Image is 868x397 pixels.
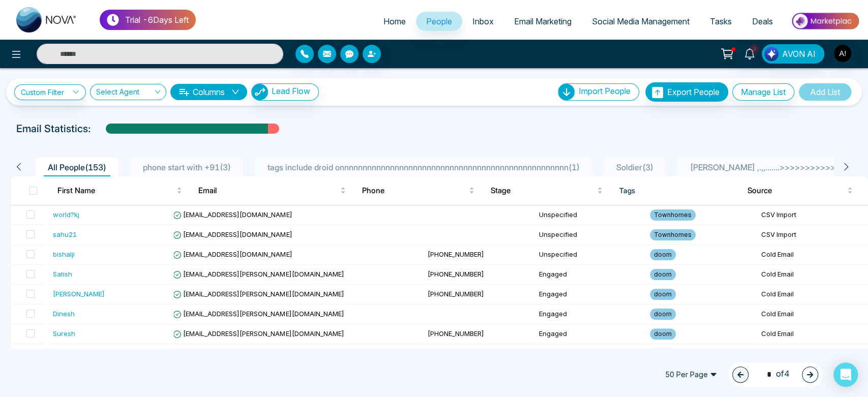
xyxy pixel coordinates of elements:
[170,84,247,100] button: Columnsdown
[752,16,773,26] span: Deals
[53,289,105,299] div: [PERSON_NAME]
[173,270,344,278] span: [EMAIL_ADDRESS][PERSON_NAME][DOMAIN_NAME]
[483,176,611,205] th: Stage
[462,12,504,31] a: Inbox
[757,245,868,265] td: Cold Email
[16,7,77,33] img: Nova CRM Logo
[173,230,292,238] span: [EMAIL_ADDRESS][DOMAIN_NAME]
[16,121,91,136] p: Email Statistics:
[125,14,189,26] p: Trial - 6 Days Left
[44,162,110,172] span: All People ( 153 )
[263,162,584,172] span: tags include droid onnnnnnnnnnnnnnnnnnnnnnnnnnnnnnnnnnnnnnnnnnnnnnnnnn ( 1 )
[611,176,739,205] th: Tags
[757,265,868,285] td: Cold Email
[514,16,572,26] span: Email Marketing
[757,205,868,225] td: CSV Import
[762,44,824,64] button: AVON AI
[650,249,676,260] span: doom
[757,304,868,324] td: Cold Email
[416,12,462,31] a: People
[198,185,338,197] span: Email
[173,310,344,318] span: [EMAIL_ADDRESS][PERSON_NAME][DOMAIN_NAME]
[782,48,816,60] span: AVON AI
[14,84,86,100] a: Custom Filter
[190,176,354,205] th: Email
[700,12,742,31] a: Tasks
[139,162,235,172] span: phone start with +91 ( 3 )
[645,82,728,102] button: Export People
[57,185,174,197] span: First Name
[247,83,319,101] a: Lead FlowLead Flow
[173,329,344,338] span: [EMAIL_ADDRESS][PERSON_NAME][DOMAIN_NAME]
[428,250,484,258] span: [PHONE_NUMBER]
[53,229,77,239] div: sahu21
[761,368,790,381] span: of 4
[579,86,631,96] span: Import People
[504,12,582,31] a: Email Marketing
[53,209,79,220] div: world?kj
[362,185,467,197] span: Phone
[534,285,646,304] td: Engaged
[534,304,646,324] td: Engaged
[592,16,690,26] span: Social Media Management
[426,16,452,26] span: People
[650,328,676,340] span: doom
[732,83,794,101] button: Manage List
[833,362,858,387] div: Open Intercom Messenger
[612,162,657,172] span: Soldier ( 3 )
[534,344,646,364] td: Engaged
[650,269,676,280] span: doom
[757,344,868,364] td: Cold Email
[428,329,484,338] span: [PHONE_NUMBER]
[534,205,646,225] td: Unspecified
[231,88,240,96] span: down
[757,285,868,304] td: Cold Email
[834,45,851,62] img: User Avatar
[53,249,75,259] div: bishalji
[742,12,783,31] a: Deals
[658,367,724,383] span: 50 Per Page
[650,309,676,320] span: doom
[173,290,344,298] span: [EMAIL_ADDRESS][PERSON_NAME][DOMAIN_NAME]
[667,87,720,97] span: Export People
[757,225,868,245] td: CSV Import
[354,176,483,205] th: Phone
[428,270,484,278] span: [PHONE_NUMBER]
[534,324,646,344] td: Engaged
[53,328,75,339] div: Suresh
[53,269,72,279] div: Satish
[650,348,676,359] span: doom
[173,250,292,258] span: [EMAIL_ADDRESS][DOMAIN_NAME]
[650,209,696,221] span: Townhomes
[272,86,310,96] span: Lead Flow
[49,176,190,205] th: First Name
[472,16,494,26] span: Inbox
[747,185,845,197] span: Source
[383,16,406,26] span: Home
[53,309,75,319] div: Dinesh
[582,12,700,31] a: Social Media Management
[750,44,759,53] span: 3
[534,265,646,285] td: Engaged
[373,12,416,31] a: Home
[710,16,732,26] span: Tasks
[491,185,595,197] span: Stage
[650,289,676,300] span: doom
[764,47,779,61] img: Lead Flow
[739,176,868,205] th: Source
[534,245,646,265] td: Unspecified
[428,290,484,298] span: [PHONE_NUMBER]
[252,84,268,100] img: Lead Flow
[173,210,292,219] span: [EMAIL_ADDRESS][DOMAIN_NAME]
[788,10,862,33] img: Market-place.gif
[251,83,319,101] button: Lead Flow
[650,229,696,240] span: Townhomes
[534,225,646,245] td: Unspecified
[757,324,868,344] td: Cold Email
[737,44,762,62] a: 3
